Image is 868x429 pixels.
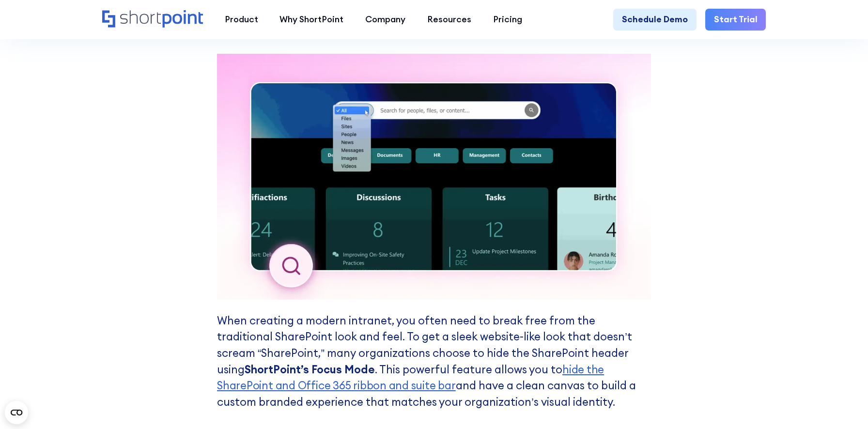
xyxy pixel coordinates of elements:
[269,9,355,31] a: Why ShortPoint
[613,9,697,31] a: Schedule Demo
[225,13,258,26] div: Product
[705,9,766,31] a: Start Trial
[214,9,269,31] a: Product
[482,9,533,31] a: Pricing
[245,363,375,376] strong: ShortPoint’s Focus Mode
[365,13,405,26] div: Company
[217,54,651,300] img: Don't Lose Search When Hiding SharePoint Headers
[355,9,417,31] a: Company
[5,401,28,424] button: Open CMP widget
[820,383,868,429] iframe: Chat Widget
[493,13,522,26] div: Pricing
[427,13,471,26] div: Resources
[279,13,343,26] div: Why ShortPoint
[417,9,482,31] a: Resources
[102,10,203,29] a: Home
